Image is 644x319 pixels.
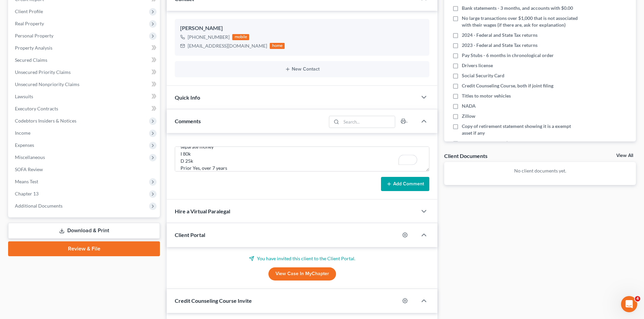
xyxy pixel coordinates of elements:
textarea: To enrich screen reader interactions, please activate Accessibility in Grammarly extension settings [175,147,429,171]
span: Executory Contracts [15,106,58,111]
a: Lawsuits [9,90,160,103]
a: View All [616,153,633,158]
span: Miscellaneous [15,154,45,160]
span: 4 [635,296,640,301]
span: Credit Counseling Course, both if joint filing [462,82,553,89]
span: Bank statements - 3 months, and accounts with $0.00 [462,5,573,11]
span: Lawsuits [15,94,33,99]
p: You have invited this client to the Client Portal. [175,255,429,262]
a: View Case in MyChapter [268,267,336,281]
span: Credit Counseling Course Invite [175,297,252,304]
span: No large transactions over $1,000 that is not associated with their wages (if there are, ask for ... [462,15,582,28]
span: Additional Creditors (Medical, or Creditors not on Credit Report) [462,140,582,153]
span: Unsecured Priority Claims [15,69,71,75]
div: [EMAIL_ADDRESS][DOMAIN_NAME] [188,43,267,49]
span: Personal Property [15,33,53,38]
span: Comments [175,118,201,124]
span: Chapter 13 [15,191,39,196]
div: Client Documents [444,152,487,159]
div: mobile [232,34,249,40]
span: Copy of retirement statement showing it is a exempt asset if any [462,123,582,136]
button: Add Comment [381,177,429,191]
span: Titles to motor vehicles [462,92,511,99]
span: Secured Claims [15,57,47,63]
span: Means Test [15,179,38,184]
p: No client documents yet. [450,167,630,174]
a: SOFA Review [9,163,160,176]
span: NADA [462,103,476,109]
span: Client Portal [175,232,205,238]
span: Additional Documents [15,203,63,209]
span: SOFA Review [15,166,43,172]
button: New Contact [180,67,424,72]
span: Social Security Card [462,72,504,79]
span: 2024 - Federal and State Tax returns [462,32,538,38]
span: Drivers license [462,62,493,69]
span: Unsecured Nonpriority Claims [15,81,79,87]
span: Income [15,130,30,136]
div: home [270,43,285,49]
span: Pay Stubs - 6 months in chronological order [462,52,554,59]
div: [PHONE_NUMBER] [188,34,230,41]
span: Hire a Virtual Paralegal [175,208,230,214]
a: Property Analysis [9,42,160,54]
a: Unsecured Nonpriority Claims [9,78,160,90]
span: Expenses [15,142,34,148]
input: Search... [341,116,395,128]
span: Property Analysis [15,45,52,51]
a: Executory Contracts [9,103,160,115]
a: Unsecured Priority Claims [9,66,160,78]
span: Codebtors Insiders & Notices [15,118,76,124]
span: Quick Info [175,94,200,101]
span: Zillow [462,113,475,119]
span: Real Property [15,21,44,26]
a: Review & File [8,241,160,256]
span: 2023 - Federal and State Tax returns [462,42,538,49]
iframe: Intercom live chat [621,296,637,312]
div: [PERSON_NAME] [180,24,424,32]
a: Download & Print [8,223,160,239]
a: Secured Claims [9,54,160,66]
span: Client Profile [15,8,43,14]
